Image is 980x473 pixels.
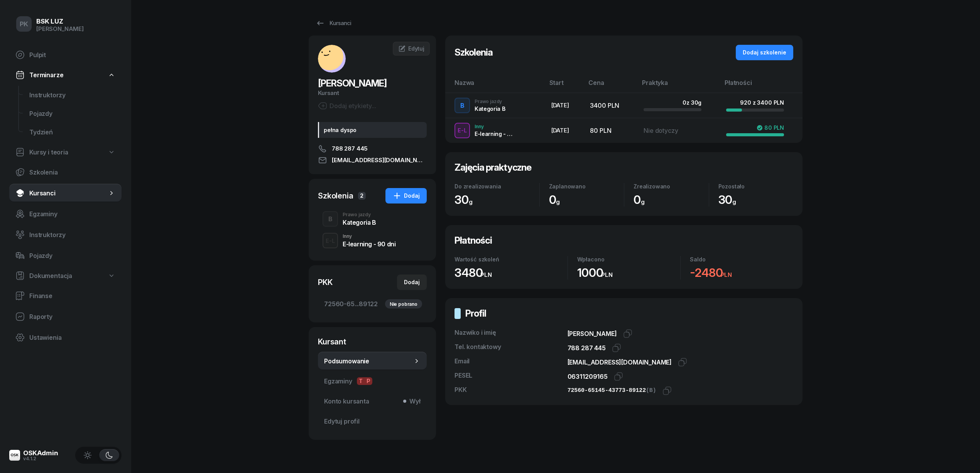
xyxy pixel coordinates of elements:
[601,271,613,278] small: PLN
[577,266,681,280] div: 1000
[469,198,473,205] small: g
[318,190,353,201] div: Szkolenia
[736,45,793,60] button: Dodaj szkolenie
[549,183,624,190] div: Zaplanowano
[29,169,115,176] span: Szkolenia
[9,46,122,64] a: Pulpit
[29,110,115,117] span: Pojazdy
[343,241,395,247] div: E-learning - 90 dni
[397,275,427,290] button: Dodaj
[480,271,492,278] small: PLN
[392,191,420,200] div: Dodaj
[318,336,427,347] div: Kursant
[318,230,427,251] button: E-LInnyE-learning - 90 dni
[551,102,578,109] div: [DATE]
[455,343,568,351] div: Tel. kontaktowy
[29,51,115,59] span: Pulpit
[9,450,20,461] img: logo-xs@2x.png
[9,144,122,161] a: Kursy i teoria
[9,246,122,265] a: Pojazdy
[9,205,122,223] a: Egzaminy
[318,352,427,370] a: Podsumowanie
[29,210,115,218] span: Egzaminy
[324,418,421,425] span: Edytuj profil
[9,328,122,347] a: Ustawienia
[732,198,736,205] small: g
[309,15,358,31] a: Kursanci
[641,198,645,205] small: g
[358,192,366,200] span: 2
[318,90,427,97] div: Kursant
[568,373,608,380] div: 06311209165
[455,372,568,379] div: PESEL
[29,71,63,79] span: Terminarze
[323,233,338,248] button: E-L
[323,236,338,246] div: E-L
[455,46,493,59] h2: Szkolenia
[316,19,351,28] div: Kursanci
[318,101,376,110] button: Dodaj etykiety...
[455,266,568,280] div: 3480
[29,149,68,156] span: Kursy i teoria
[318,412,427,431] a: Edytuj profil
[568,359,672,366] div: [EMAIL_ADDRESS][DOMAIN_NAME]
[455,183,539,190] div: Do zrealizowania
[23,86,122,104] a: Instruktorzy
[720,79,803,93] th: Płatności
[721,271,732,278] small: PLN
[455,386,568,393] div: PKK
[9,225,122,244] a: Instruktorzy
[36,18,84,25] div: BSK LUZ
[406,398,421,405] span: Wył
[385,188,427,203] button: Dodaj
[20,21,29,27] span: PK
[29,313,115,320] span: Raporty
[690,266,793,280] div: -2480
[556,198,560,205] small: g
[343,212,376,217] div: Prawo jazdy
[29,129,115,136] span: Tydzień
[324,358,413,365] span: Podsumowanie
[385,299,422,309] div: Nie pobrano
[545,79,584,93] th: Start
[646,387,656,394] span: (B)
[690,256,793,263] div: Saldo
[644,124,701,137] div: Nie dotyczy
[718,193,737,207] span: 30
[551,127,578,134] div: [DATE]
[318,156,427,165] a: [EMAIL_ADDRESS][DOMAIN_NAME]
[324,300,421,308] span: 72560-65...89122
[757,125,784,131] div: 80 PLN
[29,252,115,259] span: Pojazdy
[29,292,115,300] span: Finanse
[29,190,108,197] span: Kursanci
[324,398,421,405] span: Konto kursanta
[23,123,122,141] a: Tydzień
[455,329,496,336] span: Nazwiko i imię
[343,234,395,239] div: Inny
[343,219,376,225] div: Kategoria B
[36,25,84,32] div: [PERSON_NAME]
[634,183,709,190] div: Zrealizowano
[568,387,656,394] div: 72560-65145-43773-89122
[455,256,568,263] div: Wartość szkoleń
[29,231,115,239] span: Instruktorzy
[325,214,336,224] div: B
[9,287,122,305] a: Finanse
[455,161,531,174] h2: Zajęcia praktyczne
[318,392,427,410] a: Konto kursantaWył
[23,104,122,123] a: Pojazdy
[318,122,427,138] div: pełna dyspo
[318,78,387,89] span: [PERSON_NAME]
[318,277,333,288] div: PKK
[465,307,486,320] h2: Profil
[637,79,720,93] th: Praktyka
[9,66,122,83] a: Terminarze
[568,330,617,337] span: [PERSON_NAME]
[568,344,606,352] div: 788 287 445
[9,163,122,181] a: Szkolenia
[408,45,424,52] span: Edytuj
[634,193,645,207] span: 0
[590,127,631,134] div: 80 PLN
